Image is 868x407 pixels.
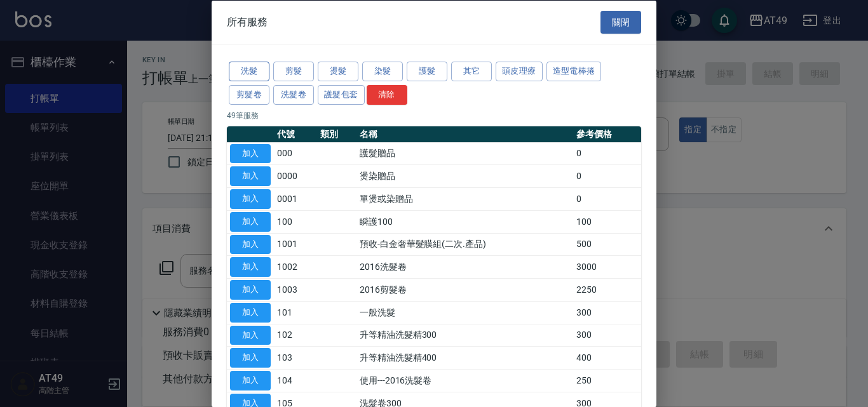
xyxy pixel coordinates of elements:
[356,278,573,301] td: 2016剪髮卷
[573,126,641,142] th: 參考價格
[356,255,573,278] td: 2016洗髮卷
[274,164,317,187] td: 0000
[317,126,356,142] th: 類別
[274,233,317,256] td: 1001
[274,301,317,324] td: 101
[274,142,317,165] td: 000
[273,84,314,104] button: 洗髮卷
[230,302,271,322] button: 加入
[229,84,269,104] button: 剪髮卷
[227,109,641,121] p: 49 筆服務
[273,62,314,81] button: 剪髮
[230,348,271,368] button: 加入
[573,255,641,278] td: 3000
[546,62,602,81] button: 造型電棒捲
[227,15,268,28] span: 所有服務
[230,234,271,254] button: 加入
[230,280,271,300] button: 加入
[573,324,641,347] td: 300
[274,255,317,278] td: 1002
[573,301,641,324] td: 300
[356,187,573,210] td: 單燙或染贈品
[573,210,641,233] td: 100
[356,164,573,187] td: 燙染贈品
[496,62,543,81] button: 頭皮理療
[573,369,641,392] td: 250
[356,324,573,347] td: 升等精油洗髮精300
[274,324,317,347] td: 102
[573,233,641,256] td: 500
[274,278,317,301] td: 1003
[356,126,573,142] th: 名稱
[230,371,271,390] button: 加入
[573,142,641,165] td: 0
[230,189,271,209] button: 加入
[451,62,492,81] button: 其它
[600,10,641,34] button: 關閉
[274,369,317,392] td: 104
[318,62,358,81] button: 燙髮
[356,369,573,392] td: 使用---2016洗髮卷
[356,142,573,165] td: 護髮贈品
[356,210,573,233] td: 瞬護100
[407,62,447,81] button: 護髮
[356,346,573,369] td: 升等精油洗髮精400
[230,143,271,163] button: 加入
[573,187,641,210] td: 0
[573,346,641,369] td: 400
[230,325,271,345] button: 加入
[274,187,317,210] td: 0001
[318,84,365,104] button: 護髮包套
[229,62,269,81] button: 洗髮
[230,257,271,277] button: 加入
[573,278,641,301] td: 2250
[356,301,573,324] td: 一般洗髮
[573,164,641,187] td: 0
[274,210,317,233] td: 100
[230,211,271,231] button: 加入
[274,126,317,142] th: 代號
[230,166,271,186] button: 加入
[367,84,407,104] button: 清除
[356,233,573,256] td: 預收-白金奢華髮膜組(二次.產品)
[362,62,403,81] button: 染髮
[274,346,317,369] td: 103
